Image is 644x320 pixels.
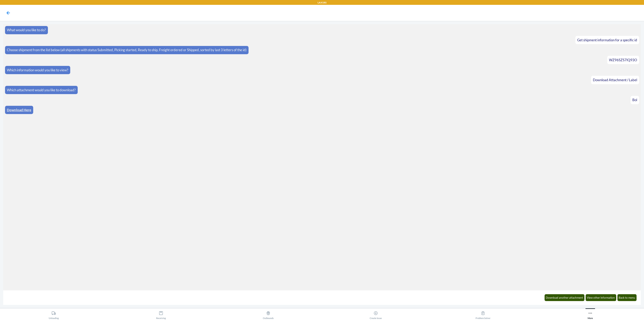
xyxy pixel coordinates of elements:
p: What would you like to do? [7,27,46,33]
span: Get shipment information for a specific id [577,38,637,42]
p: Which information would you like to view? [7,68,68,73]
span: Bol [632,98,637,102]
button: Create Issue [322,308,429,319]
div: More [588,309,593,319]
p: Which attachment would you like to download? [7,87,76,93]
a: Download Here [7,108,31,112]
div: Problem Solver [476,309,490,319]
span: WZ96SZS7IQ93O [609,58,637,62]
p: LAX1RS [318,1,326,4]
button: View other information [586,294,616,301]
button: More [537,308,644,319]
button: Receiving [107,308,215,319]
div: Unloading [49,309,59,319]
span: Download Attachment / Label [593,78,637,82]
button: Download another attachment [545,294,585,301]
p: Choose shipment from the list below (all shipments with status Submitted, Picking started, Ready ... [7,47,247,53]
div: Create Issue [370,309,382,319]
div: Receiving [156,309,166,319]
button: Problem Solver [429,308,537,319]
button: Back to menu [617,294,637,301]
div: Outbounds [263,309,274,319]
button: Outbounds [215,308,322,319]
